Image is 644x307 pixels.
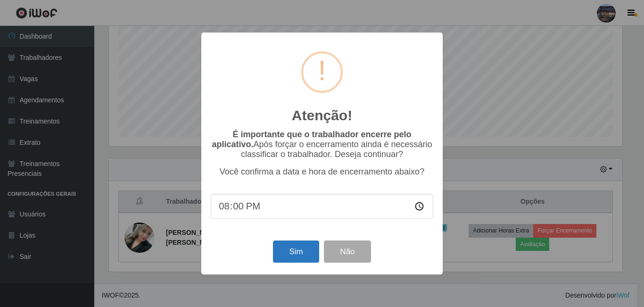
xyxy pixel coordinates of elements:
h2: Atenção! [292,107,352,124]
p: Você confirma a data e hora de encerramento abaixo? [211,167,433,177]
button: Sim [273,241,319,263]
b: É importante que o trabalhador encerre pelo aplicativo. [212,130,411,149]
p: Após forçar o encerramento ainda é necessário classificar o trabalhador. Deseja continuar? [211,130,433,159]
button: Não [324,241,371,263]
